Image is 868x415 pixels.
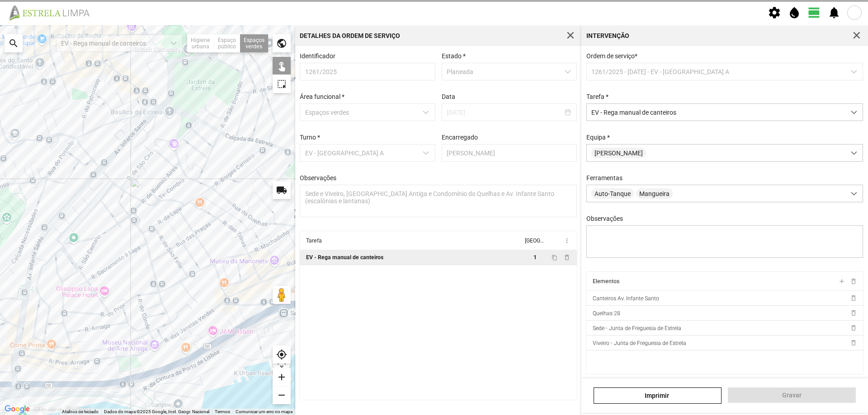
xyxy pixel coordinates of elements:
[2,403,32,415] a: Abrir esta área no Google Maps (abre uma nova janela)
[587,104,845,121] span: EV - Rega manual de canteiros
[788,6,801,19] span: water_drop
[300,33,400,39] div: Detalhes da Ordem de Serviço
[5,34,23,52] div: search
[593,278,619,284] div: Elementos
[827,6,841,19] span: notifications
[636,188,673,199] span: Mangueira
[273,181,291,199] div: local_shipping
[306,254,383,261] div: EV - Rega manual de canteiros
[586,93,609,100] label: Tarefa *
[849,278,857,285] span: delete_outline
[728,387,856,403] button: Gravar
[273,75,291,93] div: highlight_alt
[300,134,320,141] label: Turno *
[552,254,559,261] button: content_copy
[552,255,557,261] span: content_copy
[442,134,478,141] label: Encarregado
[593,310,620,317] span: Quelhas 28
[586,134,610,141] label: Equipa *
[593,295,659,302] span: Canteiros Av. Infante Santo
[273,286,291,304] button: Arraste o Pegman para o mapa para abrir o Street View
[593,340,686,346] span: Viveiro - Junta de Freguesia de Estrela
[214,34,240,52] div: Espaço público
[563,254,571,261] span: delete_outline
[586,52,637,60] span: Ordem de serviço
[591,148,646,158] span: [PERSON_NAME]
[733,392,851,399] span: Gravar
[273,386,291,404] div: remove
[845,104,863,121] div: dropdown trigger
[849,294,857,302] span: delete_outline
[849,339,857,346] span: delete_outline
[594,387,722,404] a: Imprimir
[236,409,292,414] a: Comunicar um erro no mapa
[6,5,99,21] img: file
[442,93,455,100] label: Data
[273,345,291,364] div: my_location
[838,278,845,285] span: add
[2,403,32,415] img: Google
[273,368,291,386] div: add
[849,324,857,331] span: delete_outline
[306,238,322,244] div: Tarefa
[563,237,571,244] span: more_vert
[591,188,634,199] span: Auto-Tanque
[525,238,544,244] div: [GEOGRAPHIC_DATA]
[300,52,335,60] label: Identificador
[442,52,466,60] label: Estado *
[215,409,230,414] a: Termos (abre num novo separador)
[593,325,681,331] span: Sede - Junta de Freguesia de Estrela
[586,33,629,39] div: Intervenção
[586,215,623,222] label: Observações
[807,6,821,19] span: view_day
[240,34,268,52] div: Espaços verdes
[849,309,857,317] span: delete_outline
[533,254,537,261] span: 1
[300,93,344,100] label: Área funcional *
[768,6,781,19] span: settings
[104,409,209,414] span: Dados do mapa ©2025 Google, Inst. Geogr. Nacional
[273,57,291,75] div: touch_app
[187,34,214,52] div: Higiene urbana
[273,34,291,52] div: public
[300,174,336,182] label: Observações
[586,174,623,182] label: Ferramentas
